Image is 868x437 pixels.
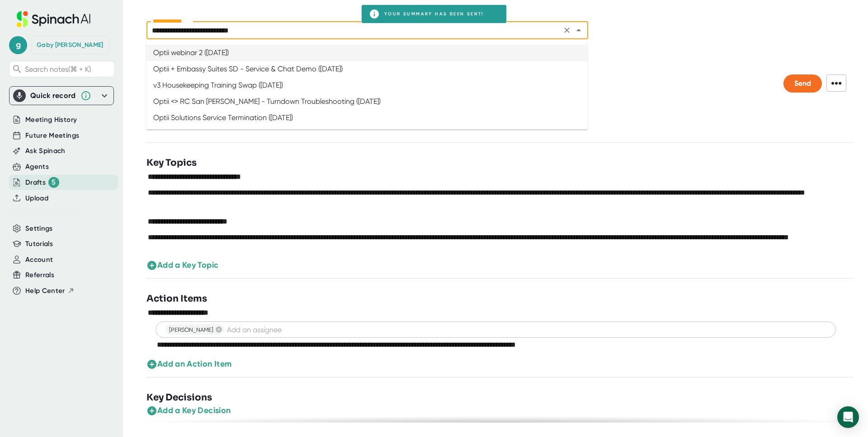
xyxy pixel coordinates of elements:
div: [PERSON_NAME] [165,324,224,335]
span: g [9,36,27,54]
button: Add a Key Topic [146,259,218,271]
input: Add an assignee [225,323,827,336]
h3: Key Decisions [146,391,212,404]
button: Account [25,255,53,265]
li: Optii + Embassy Suites SD - Service & Chat Demo ([DATE]) [146,61,588,77]
button: Send [783,74,822,93]
li: Optii webinar 2 ([DATE]) [146,45,588,61]
button: Referrals [25,270,54,280]
span: [PERSON_NAME] [165,325,217,334]
div: Open Intercom Messenger [837,406,859,428]
h3: Key Topics [146,156,197,170]
button: Add a Key Decision [146,404,231,417]
li: Optii Solutions Service Termination ([DATE]) [146,110,588,126]
button: Help Center [25,286,75,296]
button: Meeting History [25,115,77,125]
button: Clear [561,24,573,37]
button: Drafts 5 [25,177,59,188]
div: Drafts [25,177,59,188]
button: Agents [25,162,49,172]
h3: Action Items [146,292,207,306]
button: Settings [25,223,53,234]
div: Gaby Terrazas [37,41,103,49]
div: Quick record [13,87,110,105]
button: Future Meetings [25,130,79,141]
button: Close [572,24,585,37]
span: Help Center [25,286,65,296]
li: v3 Housekeeping Training Swap ([DATE]) [146,77,588,93]
span: Search notes (⌘ + K) [25,65,91,74]
span: ••• [826,74,846,92]
li: Optii <> RC San [PERSON_NAME] - Turndown Troubleshooting ([DATE]) [146,93,588,110]
button: Tutorials [25,239,53,249]
span: Send [794,79,811,88]
button: Ask Spinach [25,146,66,156]
button: Add an Action Item [146,358,231,370]
div: 5 [48,177,59,188]
div: Quick record [30,91,76,100]
button: Upload [25,193,48,204]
